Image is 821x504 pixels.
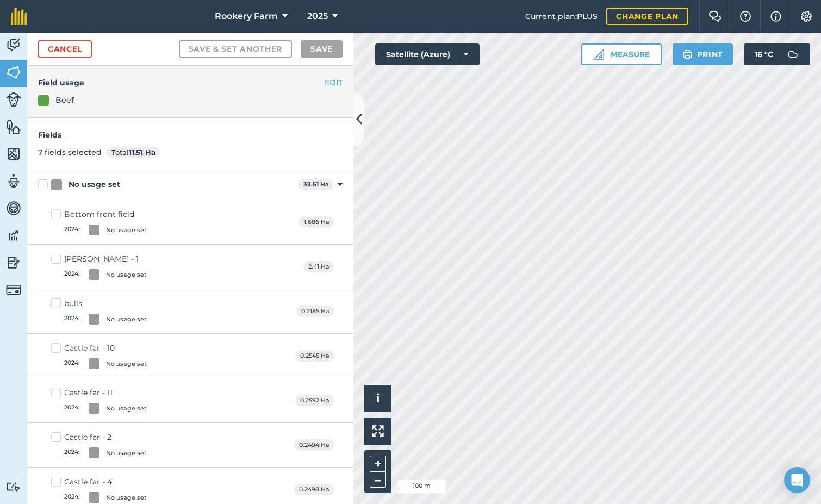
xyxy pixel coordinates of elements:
[370,472,386,488] button: –
[64,492,80,503] span: 2024 :
[739,11,752,22] img: A question mark icon
[6,119,21,135] img: svg+xml;base64,PHN2ZyB4bWxucz0iaHR0cDovL3d3dy53My5vcmcvMjAwMC9zdmciIHdpZHRoPSI1NiIgaGVpZ2h0PSI2MC...
[295,350,334,362] span: 0.2545 Ha
[6,282,21,297] img: svg+xml;base64,PD94bWwgdmVyc2lvbj0iMS4wIiBlbmNvZGluZz0idXRmLTgiPz4KPCEtLSBHZW5lcmF0b3I6IEFkb2JlIE...
[301,40,343,58] button: Save
[682,48,693,61] img: svg+xml;base64,PHN2ZyB4bWxucz0iaHR0cDovL3d3dy53My5vcmcvMjAwMC9zdmciIHdpZHRoPSIxOSIgaGVpZ2h0PSIyNC...
[303,181,329,188] strong: 33.51 Ha
[770,10,781,23] img: svg+xml;base64,PHN2ZyB4bWxucz0iaHR0cDovL3d3dy53My5vcmcvMjAwMC9zdmciIHdpZHRoPSIxNyIgaGVpZ2h0PSIxNy...
[364,385,391,412] button: i
[64,358,80,369] span: 2024 :
[6,200,21,216] img: svg+xml;base64,PD94bWwgdmVyc2lvbj0iMS4wIiBlbmNvZGluZz0idXRmLTgiPz4KPCEtLSBHZW5lcmF0b3I6IEFkb2JlIE...
[64,298,147,309] div: bulls
[376,391,380,405] span: i
[6,482,21,492] img: svg+xml;base64,PD94bWwgdmVyc2lvbj0iMS4wIiBlbmNvZGluZz0idXRmLTgiPz4KPCEtLSBHZW5lcmF0b3I6IEFkb2JlIE...
[744,43,810,65] button: 16 °C
[593,49,604,60] img: Ruler icon
[755,43,773,65] span: 16 ° C
[294,439,334,451] span: 0.2494 Ha
[106,226,147,235] div: No usage set
[215,10,278,23] span: Rookery Farm
[106,359,147,369] div: No usage set
[6,227,21,244] img: svg+xml;base64,PD94bWwgdmVyc2lvbj0iMS4wIiBlbmNvZGluZz0idXRmLTgiPz4KPCEtLSBHZW5lcmF0b3I6IEFkb2JlIE...
[38,40,92,58] a: Cancel
[784,467,810,493] div: Open Intercom Messenger
[6,173,21,189] img: svg+xml;base64,PD94bWwgdmVyc2lvbj0iMS4wIiBlbmNvZGluZz0idXRmLTgiPz4KPCEtLSBHZW5lcmF0b3I6IEFkb2JlIE...
[64,343,147,354] div: Castle far - 10
[64,432,147,443] div: Castle far - 2
[129,148,156,157] strong: 11.51 Ha
[64,403,80,414] span: 2024 :
[370,456,386,472] button: +
[64,314,80,325] span: 2024 :
[106,147,160,158] span: Total
[782,43,804,65] img: svg+xml;base64,PD94bWwgdmVyc2lvbj0iMS4wIiBlbmNvZGluZz0idXRmLTgiPz4KPCEtLSBHZW5lcmF0b3I6IEFkb2JlIE...
[64,447,80,458] span: 2024 :
[581,43,662,65] button: Measure
[372,425,384,437] img: Four arrows, one pointing top left, one top right, one bottom right and the last bottom left
[64,209,147,220] div: Bottom front field
[296,306,334,317] span: 0.2185 Ha
[673,43,733,65] button: Print
[708,11,722,22] img: Two speech bubbles overlapping with the left bubble in the forefront
[6,146,21,162] img: svg+xml;base64,PHN2ZyB4bWxucz0iaHR0cDovL3d3dy53My5vcmcvMjAwMC9zdmciIHdpZHRoPSI1NiIgaGVpZ2h0PSI2MC...
[106,449,147,458] div: No usage set
[11,8,27,25] img: fieldmargin Logo
[6,64,21,80] img: svg+xml;base64,PHN2ZyB4bWxucz0iaHR0cDovL3d3dy53My5vcmcvMjAwMC9zdmciIHdpZHRoPSI1NiIgaGVpZ2h0PSI2MC...
[38,77,343,89] h4: Field usage
[299,216,334,228] span: 1.686 Ha
[64,253,147,265] div: [PERSON_NAME] - 1
[64,225,80,235] span: 2024 :
[800,11,813,22] img: A cog icon
[64,387,147,399] div: Castle far - 11
[69,179,120,190] div: No usage set
[38,129,343,141] h4: Fields
[525,10,598,22] span: Current plan : PLUS
[294,484,334,495] span: 0.2498 Ha
[106,404,147,413] div: No usage set
[6,92,21,107] img: svg+xml;base64,PD94bWwgdmVyc2lvbj0iMS4wIiBlbmNvZGluZz0idXRmLTgiPz4KPCEtLSBHZW5lcmF0b3I6IEFkb2JlIE...
[55,94,74,106] div: Beef
[106,270,147,279] div: No usage set
[6,254,21,271] img: svg+xml;base64,PD94bWwgdmVyc2lvbj0iMS4wIiBlbmNvZGluZz0idXRmLTgiPz4KPCEtLSBHZW5lcmF0b3I6IEFkb2JlIE...
[295,395,334,406] span: 0.2592 Ha
[303,261,334,272] span: 2.41 Ha
[64,476,147,488] div: Castle far - 4
[179,40,293,58] button: Save & set another
[307,10,328,23] span: 2025
[38,147,102,157] span: 7 fields selected
[6,37,21,53] img: svg+xml;base64,PD94bWwgdmVyc2lvbj0iMS4wIiBlbmNvZGluZz0idXRmLTgiPz4KPCEtLSBHZW5lcmF0b3I6IEFkb2JlIE...
[606,8,688,25] a: Change plan
[325,77,343,89] button: EDIT
[106,493,147,502] div: No usage set
[106,315,147,324] div: No usage set
[375,43,480,65] button: Satellite (Azure)
[64,269,80,280] span: 2024 :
